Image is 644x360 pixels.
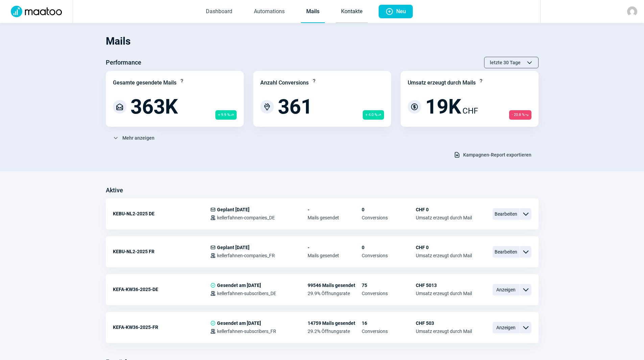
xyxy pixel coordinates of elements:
span: - 20.8 % [509,110,531,120]
span: 29.2% Öffnungsrate [308,329,362,334]
span: CHF 0 [416,207,472,212]
span: 16 [362,320,416,326]
div: KEBU-NL2-2025 DE [113,207,210,220]
span: + 4.0 % [363,110,384,120]
div: Umsatz erzeugt durch Mails [408,79,476,87]
span: 0 [362,207,416,212]
span: + 9.9 % [215,110,237,120]
span: Umsatz erzeugt durch Mail [416,253,472,258]
span: Umsatz erzeugt durch Mail [416,291,472,296]
span: kellerfahnen-subscribers_FR [217,329,276,334]
span: Mails gesendet [308,215,362,220]
span: Anzeigen [493,322,520,333]
span: CHF 0 [416,245,472,250]
img: avatar [627,6,637,17]
span: - [308,207,362,212]
span: kellerfahnen-companies_DE [217,215,275,220]
button: Mehr anzeigen [106,132,162,144]
span: Bearbeiten [493,208,520,220]
span: Geplant [DATE] [217,207,249,212]
a: Mails [301,1,325,23]
span: Conversions [362,329,416,334]
div: KEFA-KW36-2025-FR [113,320,210,334]
span: - [308,245,362,250]
span: kellerfahnen-companies_FR [217,253,275,258]
span: letzte 30 Tage [490,57,521,68]
span: CHF [462,105,478,117]
span: Conversions [362,253,416,258]
a: Automations [248,1,290,23]
div: Gesamte gesendete Mails [113,79,176,87]
a: Kontakte [336,1,368,23]
span: 99546 Mails gesendet [308,283,362,288]
span: 14759 Mails gesendet [308,320,362,326]
div: KEBU-NL2-2025 FR [113,245,210,258]
h3: Aktive [106,185,123,196]
img: Logo [7,6,66,17]
button: Kampagnen-Report exportieren [447,149,539,161]
span: 361 [278,97,312,117]
span: CHF 503 [416,320,472,326]
span: Geplant [DATE] [217,245,249,250]
span: Anzeigen [493,284,520,295]
span: Bearbeiten [493,246,520,258]
span: Neu [396,5,406,18]
span: Gesendet am [DATE] [217,283,261,288]
span: Conversions [362,291,416,296]
span: 363K [130,97,178,117]
span: 75 [362,283,416,288]
span: Mehr anzeigen [122,133,154,143]
span: 29.9% Öffnungsrate [308,291,362,296]
span: kellerfahnen-subscribers_DE [217,291,276,296]
h3: Performance [106,57,141,68]
span: Gesendet am [DATE] [217,320,261,326]
span: Kampagnen-Report exportieren [463,149,531,160]
span: Mails gesendet [308,253,362,258]
span: Umsatz erzeugt durch Mail [416,329,472,334]
span: 19K [425,97,461,117]
h1: Mails [106,30,539,53]
span: Umsatz erzeugt durch Mail [416,215,472,220]
a: Dashboard [200,1,238,23]
span: 0 [362,245,416,250]
div: KEFA-KW36-2025-DE [113,283,210,296]
div: Anzahl Conversions [260,79,309,87]
button: Neu [379,5,413,18]
span: CHF 5013 [416,283,472,288]
span: Conversions [362,215,416,220]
